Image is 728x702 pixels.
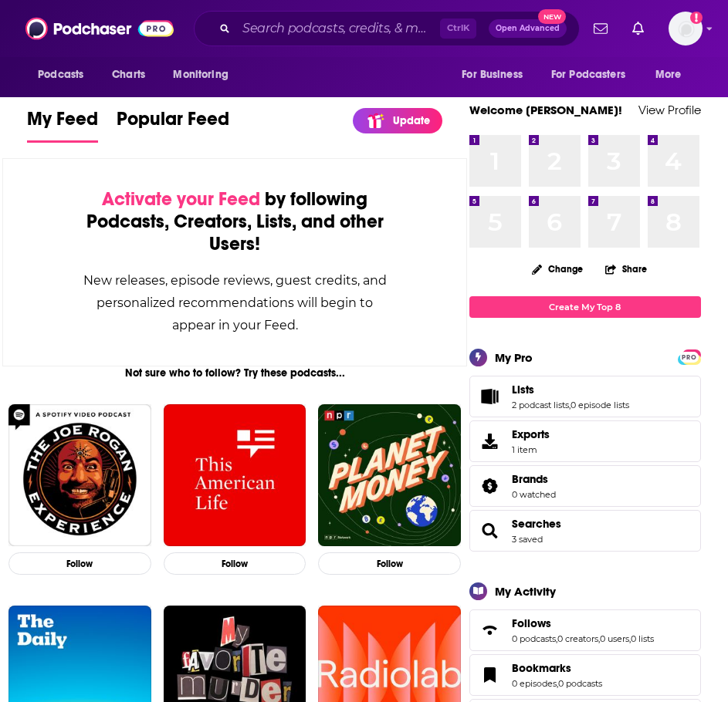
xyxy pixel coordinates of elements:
span: Activate your Feed [102,187,260,211]
button: Follow [318,552,461,575]
span: Lists [469,376,701,417]
button: Follow [164,552,306,575]
span: Open Advanced [496,25,560,32]
span: Monitoring [173,64,228,86]
a: 0 users [600,633,629,644]
a: Brands [512,472,556,486]
span: Follows [469,609,701,651]
span: Bookmarks [469,654,701,696]
a: Follows [512,616,654,630]
button: open menu [541,60,648,89]
p: Update [393,114,430,127]
span: New [538,9,566,24]
a: Show notifications dropdown [587,15,614,42]
button: open menu [27,60,103,89]
span: Brands [469,465,701,507]
span: Podcasts [38,64,83,86]
a: Popular Feed [117,107,229,143]
a: Bookmarks [512,661,602,675]
button: Follow [8,552,151,575]
img: Planet Money [318,404,461,547]
span: Popular Feed [117,107,229,140]
button: Change [523,259,592,278]
a: 2 podcast lists [512,400,569,410]
a: My Feed [27,107,98,143]
button: open menu [645,60,701,89]
a: Searches [512,517,561,531]
img: The Joe Rogan Experience [8,404,151,547]
span: Exports [512,427,550,441]
button: Show profile menu [669,12,703,46]
span: , [598,633,600,644]
a: Show notifications dropdown [626,15,650,42]
input: Search podcasts, credits, & more... [236,16,440,41]
span: Logged in as Marketing09 [669,12,703,46]
div: New releases, episode reviews, guest credits, and personalized recommendations will begin to appe... [80,269,389,336]
a: View Profile [638,103,701,117]
a: Welcome [PERSON_NAME]! [469,103,622,117]
span: Searches [469,510,701,552]
span: , [629,633,631,644]
span: Bookmarks [512,661,571,675]
span: 1 item [512,444,550,455]
span: PRO [680,352,699,363]
span: Brands [512,472,548,486]
a: Charts [102,60,154,89]
a: Bookmarks [475,664,506,686]
a: Lists [512,383,629,397]
span: Charts [112,64,145,86]
a: 0 podcasts [558,678,602,689]
div: My Pro [495,350,533,365]
span: My Feed [27,107,98,140]
a: PRO [680,350,699,362]
div: Search podcasts, credits, & more... [194,11,580,46]
button: Open AdvancedNew [489,19,567,38]
span: , [557,678,558,689]
img: This American Life [164,404,306,547]
a: 0 creators [557,633,598,644]
span: , [569,400,571,410]
div: by following Podcasts, Creators, Lists, and other Users! [80,188,389,255]
a: 0 lists [631,633,654,644]
a: 3 saved [512,534,543,545]
span: Lists [512,383,534,397]
div: Not sure who to follow? Try these podcasts... [2,366,467,380]
button: open menu [162,60,248,89]
a: Lists [475,386,506,407]
a: 0 episodes [512,678,557,689]
img: User Profile [669,12,703,46]
span: Exports [475,430,506,452]
button: open menu [451,60,542,89]
a: 0 podcasts [512,633,556,644]
span: For Podcasters [551,64,625,86]
a: Update [353,108,442,133]
a: Brands [475,475,506,497]
span: Ctrl K [440,19,476,39]
span: Follows [512,616,551,630]
a: Follows [475,619,506,641]
img: Podchaser - Follow, Share and Rate Podcasts [25,14,174,43]
a: 0 watched [512,489,556,500]
span: , [556,633,557,644]
a: Exports [469,420,701,462]
div: My Activity [495,584,556,599]
a: Create My Top 8 [469,296,701,317]
a: 0 episode lists [571,400,629,410]
button: Share [604,254,648,284]
span: For Business [462,64,523,86]
svg: Add a profile image [690,12,703,24]
span: More [655,64,682,86]
a: Searches [475,520,506,542]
